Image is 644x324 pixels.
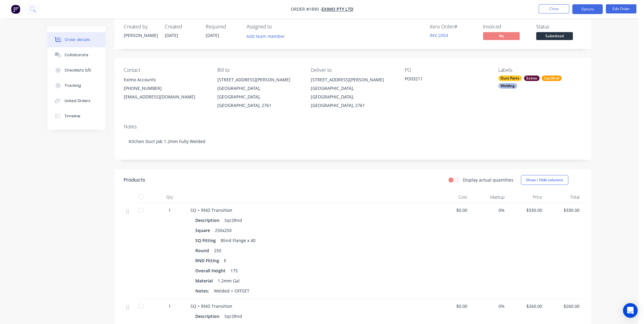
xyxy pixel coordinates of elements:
[64,52,89,58] div: Collaborate
[47,63,105,78] button: Checklists 0/0
[212,226,234,235] div: 250x250
[218,236,258,245] div: Blind Flange x 40
[311,75,395,84] div: [STREET_ADDRESS][PERSON_NAME]
[405,75,481,84] div: PO03211
[64,113,81,119] div: Timeline
[499,75,522,81] div: Duct Parts
[47,47,105,63] button: Collaborate
[165,32,178,38] span: [DATE]
[473,207,505,213] span: 0%
[124,75,208,84] div: Eximo Accounts
[228,266,240,275] div: 175
[215,276,242,285] div: 1.2mm Gal
[168,207,171,213] span: 1
[539,4,569,13] button: Close
[124,176,145,184] div: Products
[499,83,517,89] div: Welding
[64,37,90,42] div: Order details
[47,109,105,124] button: Timeline
[572,4,603,14] button: Options
[212,246,224,255] div: 250
[430,32,448,38] a: INV-2054
[64,68,91,73] div: Checklists 0/0
[124,67,208,73] div: Contact
[463,177,514,183] label: Display actual quantities
[432,191,470,203] div: Cost
[435,207,468,213] span: $0.00
[151,191,188,203] div: Qty
[430,24,476,30] div: Xero Order #
[243,32,288,40] button: Add team member
[247,24,308,30] div: Assigned to
[507,191,545,203] div: Price
[165,24,198,30] div: Created
[124,93,208,101] div: [EMAIL_ADDRESS][DOMAIN_NAME]
[47,93,105,109] button: Linked Orders
[195,256,222,265] div: RND Fitting
[311,84,395,110] div: [GEOGRAPHIC_DATA], [GEOGRAPHIC_DATA], [GEOGRAPHIC_DATA], 2761
[536,24,582,30] div: Status
[435,303,468,309] span: $0.00
[190,303,232,309] span: SQ > RND Transition
[311,75,395,110] div: [STREET_ADDRESS][PERSON_NAME][GEOGRAPHIC_DATA], [GEOGRAPHIC_DATA], [GEOGRAPHIC_DATA], 2761
[483,24,529,30] div: Invoiced
[405,67,488,73] div: PO
[195,266,228,275] div: Overall Height
[222,256,229,265] div: E
[190,207,232,213] span: SQ > RND Transition
[521,175,569,185] button: Show / Hide columns
[547,303,580,309] span: $260.00
[195,226,212,235] div: Square
[64,83,81,88] div: Tracking
[217,84,301,110] div: [GEOGRAPHIC_DATA], [GEOGRAPHIC_DATA], [GEOGRAPHIC_DATA], 2761
[124,75,208,101] div: Eximo Accounts[PHONE_NUMBER][EMAIL_ADDRESS][DOMAIN_NAME]
[11,5,20,14] img: Factory
[311,67,395,73] div: Deliver to
[547,207,580,213] span: $330.00
[124,24,157,30] div: Created by
[524,75,540,81] div: Eximo
[510,207,543,213] span: $330.00
[217,75,301,110] div: [STREET_ADDRESS][PERSON_NAME][GEOGRAPHIC_DATA], [GEOGRAPHIC_DATA], [GEOGRAPHIC_DATA], 2761
[499,67,582,73] div: Labels
[206,24,239,30] div: Required
[606,4,637,13] button: Edit Order
[536,32,573,40] span: Submitted
[47,32,105,47] button: Order details
[195,312,222,321] div: Description
[195,246,212,255] div: Round
[623,303,638,318] div: Open Intercom Messenger
[195,286,212,295] div: Notes:
[470,191,508,203] div: Markup
[212,286,252,295] div: Welded + OFFSET
[291,6,322,12] span: Order #1890 -
[124,32,157,39] div: [PERSON_NAME]
[222,312,245,321] div: Sqr2Rnd
[473,303,505,309] span: 0%
[168,303,171,309] span: 1
[542,75,562,81] div: Sqr2Rnd
[536,32,573,41] button: Submitted
[195,276,215,285] div: Material
[206,32,219,38] span: [DATE]
[124,84,208,93] div: [PHONE_NUMBER]
[222,216,245,225] div: Sqr2Rnd
[510,303,543,309] span: $260.00
[195,236,218,245] div: SQ Fitting
[124,124,582,130] div: Notes
[64,98,91,104] div: Linked Orders
[217,67,301,73] div: Bill to
[483,32,520,40] span: No
[47,78,105,93] button: Tracking
[247,32,288,40] button: Add team member
[195,216,222,225] div: Description
[217,75,301,84] div: [STREET_ADDRESS][PERSON_NAME]
[124,132,582,151] div: Kitchen Duct Job 1.2mm Fully Welded
[322,6,353,12] a: Eximo Pty Ltd
[545,191,583,203] div: Total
